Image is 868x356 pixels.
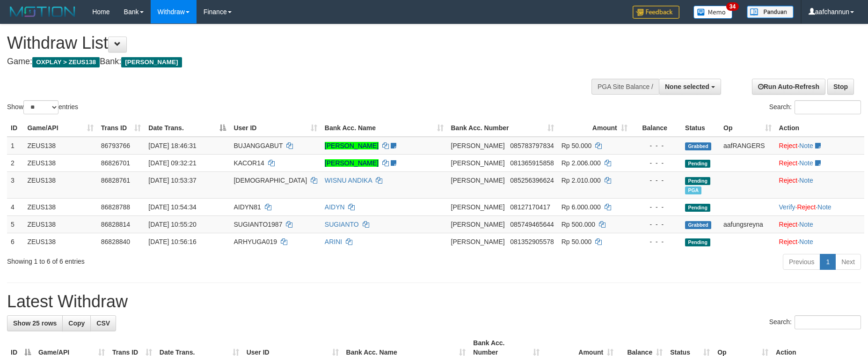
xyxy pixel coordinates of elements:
[685,186,701,194] span: Marked by aafkaynarin
[7,34,569,52] h1: Withdraw List
[779,159,798,167] a: Reject
[7,215,23,233] td: 5
[23,100,58,114] select: Showentries
[820,254,836,270] a: 1
[23,154,97,171] td: ZEUS138
[635,176,678,185] div: - - -
[769,100,861,114] label: Search:
[795,315,861,329] input: Search:
[510,177,554,184] span: Copy 085256396624 to clipboard
[451,203,505,211] span: [PERSON_NAME]
[325,221,359,228] a: SUGIANTO
[101,159,130,167] span: 86826701
[101,142,130,149] span: 86793766
[799,159,813,167] a: Note
[233,177,307,184] span: [DEMOGRAPHIC_DATA]
[325,159,379,167] a: [PERSON_NAME]
[631,119,681,137] th: Balance
[835,254,861,270] a: Next
[685,177,710,185] span: Pending
[121,57,182,67] span: [PERSON_NAME]
[148,221,196,228] span: [DATE] 10:55:20
[451,221,505,228] span: [PERSON_NAME]
[148,238,196,245] span: [DATE] 10:56:16
[747,6,794,18] img: panduan.png
[562,177,601,184] span: Rp 2.010.000
[635,237,678,246] div: - - -
[7,154,23,171] td: 2
[148,177,196,184] span: [DATE] 10:53:37
[720,215,775,233] td: aafungsreyna
[321,119,447,137] th: Bank Acc. Name: activate to sort column ascending
[685,142,711,150] span: Grabbed
[7,137,23,155] td: 1
[23,198,97,215] td: ZEUS138
[775,154,864,171] td: ·
[510,221,554,228] span: Copy 085749465644 to clipboard
[779,221,798,228] a: Reject
[635,158,678,168] div: - - -
[817,203,832,211] a: Note
[775,171,864,198] td: ·
[659,79,721,95] button: None selected
[96,319,110,327] span: CSV
[775,233,864,250] td: ·
[775,119,864,137] th: Action
[233,203,261,211] span: AIDYN81
[510,142,554,149] span: Copy 085783797834 to clipboard
[562,203,601,211] span: Rp 6.000.000
[451,238,505,245] span: [PERSON_NAME]
[591,79,659,95] div: PGA Site Balance /
[775,137,864,155] td: ·
[148,159,196,167] span: [DATE] 09:32:21
[13,319,57,327] span: Show 25 rows
[783,254,820,270] a: Previous
[90,315,116,331] a: CSV
[665,83,709,90] span: None selected
[451,159,505,167] span: [PERSON_NAME]
[635,220,678,229] div: - - -
[827,79,854,95] a: Stop
[779,177,798,184] a: Reject
[681,119,720,137] th: Status
[562,142,592,149] span: Rp 50.000
[23,171,97,198] td: ZEUS138
[726,2,739,11] span: 34
[7,253,355,266] div: Showing 1 to 6 of 6 entries
[633,6,679,19] img: Feedback.jpg
[720,119,775,137] th: Op: activate to sort column ascending
[148,142,196,149] span: [DATE] 18:46:31
[23,233,97,250] td: ZEUS138
[799,238,813,245] a: Note
[62,315,91,331] a: Copy
[635,202,678,212] div: - - -
[799,221,813,228] a: Note
[7,171,23,198] td: 3
[145,119,230,137] th: Date Trans.: activate to sort column descending
[325,177,372,184] a: WISNU ANDIKA
[752,79,825,95] a: Run Auto-Refresh
[7,233,23,250] td: 6
[101,203,130,211] span: 86828788
[233,221,282,228] span: SUGIANTO1987
[562,238,592,245] span: Rp 50.000
[451,142,505,149] span: [PERSON_NAME]
[32,57,100,67] span: OXPLAY > ZEUS138
[97,119,145,137] th: Trans ID: activate to sort column ascending
[101,238,130,245] span: 86828840
[775,198,864,215] td: · ·
[7,5,78,19] img: MOTION_logo.png
[775,215,864,233] td: ·
[23,137,97,155] td: ZEUS138
[510,159,554,167] span: Copy 081365915858 to clipboard
[635,141,678,150] div: - - -
[325,203,345,211] a: AIDYN
[68,319,85,327] span: Copy
[769,315,861,329] label: Search:
[693,6,733,19] img: Button%20Memo.svg
[7,292,861,311] h1: Latest Withdraw
[685,204,710,212] span: Pending
[797,203,816,211] a: Reject
[23,119,97,137] th: Game/API: activate to sort column ascending
[325,238,342,245] a: ARINI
